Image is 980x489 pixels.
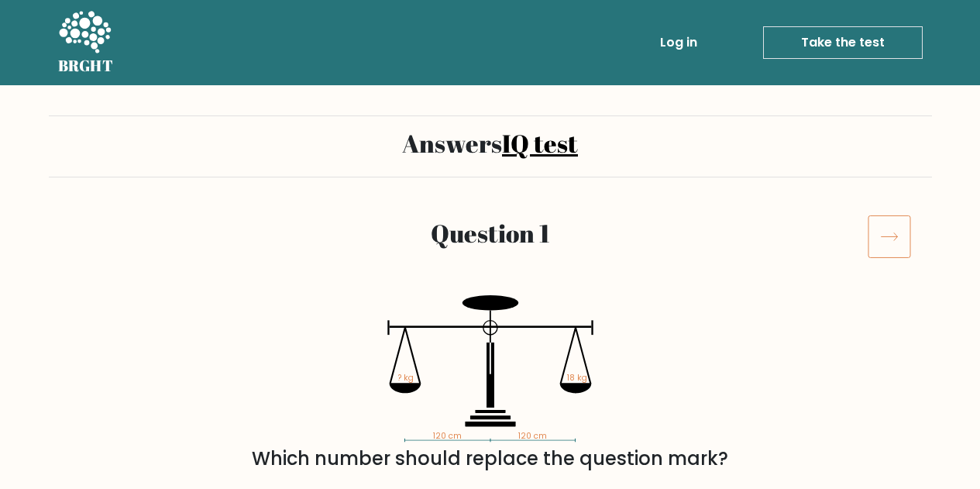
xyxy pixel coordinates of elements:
[398,372,414,384] tspan: ? kg
[763,26,923,59] a: Take the test
[518,431,547,443] tspan: 120 cm
[502,126,578,160] a: IQ test
[432,431,461,443] tspan: 120 cm
[58,57,114,75] h5: BRGHT
[654,27,703,58] a: Log in
[58,129,923,158] h2: Answers
[58,6,114,79] a: BRGHT
[566,372,586,384] tspan: 18 kg
[67,445,913,473] div: Which number should replace the question mark?
[132,219,849,248] h2: Question 1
